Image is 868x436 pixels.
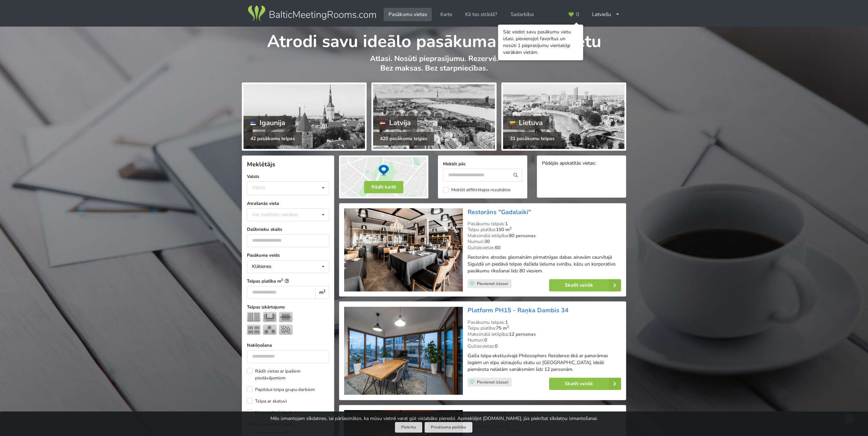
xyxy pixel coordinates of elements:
img: Baltic Meeting Rooms [247,4,377,23]
img: Bankets [263,325,277,335]
div: 420 pasākumu telpas [373,132,434,146]
div: Maksimālā ietilpība: [468,331,621,337]
div: Pēdējās apskatītās vietas: [542,161,621,167]
a: Restorāns "Gadalaiki" [468,208,531,216]
strong: 1 [505,221,508,227]
div: Latviešu [587,8,624,21]
div: Klātienes [252,264,271,269]
img: Sapulce [279,312,293,322]
button: Piekrītu [395,422,422,433]
div: Gultasvietas: [468,343,621,349]
div: Latvija [373,116,417,130]
img: Rādīt kartē [339,155,428,198]
div: 31 pasākumu telpas [503,132,561,146]
div: Valsts [252,185,265,191]
div: Var izvēlēties vairākas [250,211,313,219]
label: Telpas platība m [247,278,329,285]
a: Lietuva 31 pasākumu telpas [501,82,626,151]
a: Igaunija 42 pasākumu telpas [242,82,367,151]
strong: 30 [484,238,490,245]
div: Numuri: [468,337,621,343]
img: Pieņemšana [279,325,293,335]
strong: 0 [484,337,487,343]
div: Pasākumu telpas: [468,221,621,227]
div: Maksimālā ietilpība: [468,233,621,239]
img: Teātris [247,312,261,322]
a: Platform PH15 - Raņka Dambis 34 [468,306,569,314]
strong: 0 [495,343,498,349]
div: 42 pasākumu telpas [244,132,302,146]
a: Sadarbība [506,8,539,21]
label: Atrašanās vieta [247,200,329,207]
strong: 60 [495,244,500,251]
label: Dalībnieku skaits [247,226,329,233]
a: Latvija 420 pasākumu telpas [371,82,496,151]
sup: 2 [510,226,512,231]
div: Sāc veidot savu pasākumu vietu izlasi, pievienojot favorītus un nosūti 1 pieprasījumu vienlaicīgi... [503,29,578,56]
img: Neierastas vietas | Rīga | Platform PH15 - Raņka Dambis 34 [344,306,462,395]
strong: 1 [505,319,508,326]
span: Meklētājs [247,160,275,168]
a: Skatīt vairāk [549,279,621,291]
div: Numuri: [468,239,621,245]
a: Privātuma politika [425,422,472,433]
label: Meklēt atfiltrētajos rezultātos [443,187,511,193]
sup: 2 [281,277,283,282]
strong: 80 personas [509,232,536,239]
p: Gaiša telpa ekskluzīvajā Philosophers Residence ēkā ar panorāmas logiem un elpu aizraujošu skatu ... [468,352,621,373]
label: Pasākuma veids [247,252,329,259]
strong: 150 m [496,226,512,233]
label: Meklēt pēc [443,161,522,167]
strong: 12 personas [509,331,536,337]
div: Pasākumu telpas: [468,319,621,326]
a: Pasākumu vietas [384,8,432,21]
span: Pievienot izlasei [477,281,508,286]
div: Igaunija [244,116,292,130]
label: Nakšņošana [247,342,329,349]
button: Rādīt kartē [364,181,403,193]
img: U-Veids [263,312,277,322]
p: Restorāns atrodas gleznainām pirmatnīgas dabas ainavām caurvītajā Siguldā un piedāvā telpas dažād... [468,254,621,274]
label: Korporatīvais bankets [247,409,299,416]
img: Restorāns, bārs | Sigulda | Restorāns "Gadalaiki" [344,208,462,292]
span: Pievienot izlasei [477,379,508,385]
strong: 75 m [496,325,509,331]
label: Valsts [247,173,329,180]
sup: 2 [323,288,325,294]
a: Skatīt vairāk [549,378,621,390]
div: Gultasvietas: [468,245,621,251]
h1: Atrodi savu ideālo pasākuma norises vietu [242,27,626,52]
label: Rādīt vietas ar īpašiem piedāvājumiem [247,368,329,381]
a: Kā tas strādā? [460,8,502,21]
label: Papildus telpa grupu darbiem [247,386,315,393]
div: Lietuva [503,116,550,130]
img: Klase [247,325,261,335]
sup: 2 [507,324,509,329]
p: Atlasi. Nosūti pieprasījumu. Rezervē. Bez maksas. Bez starpniecības. [242,54,626,80]
div: Telpu platība: [468,325,621,331]
label: Telpas izkārtojums [247,304,329,311]
label: Telpa ar skatuvi [247,398,287,405]
span: 0 [576,12,579,17]
div: m [315,286,329,299]
div: Telpu platība: [468,227,621,233]
a: Rīgas Latviešu biedrība [468,410,535,418]
a: Karte [436,8,457,21]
